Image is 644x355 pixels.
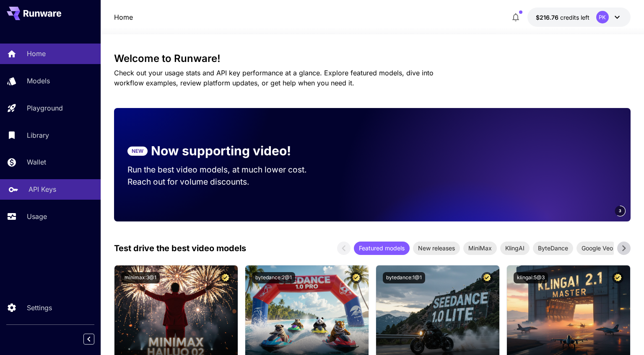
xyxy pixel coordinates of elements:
[151,141,291,160] p: Now supporting video!
[533,244,573,252] span: ByteDance
[114,242,246,255] p: Test drive the best video models
[127,164,323,176] p: Run the best video models, at much lower cost.
[29,184,56,194] p: API Keys
[514,272,548,283] button: klingai:5@3
[612,272,623,283] button: Certified Model – Vetted for best performance and includes a commercial license.
[90,332,101,347] div: Collapse sidebar
[114,53,630,64] h3: Welcome to Runware!
[27,103,63,113] p: Playground
[351,272,362,283] button: Certified Model – Vetted for best performance and includes a commercial license.
[83,334,94,345] button: Collapse sidebar
[500,244,530,252] span: KlingAI
[536,14,560,21] span: $216.76
[252,272,295,283] button: bytedance:2@1
[27,211,47,221] p: Usage
[481,272,493,283] button: Certified Model – Vetted for best performance and includes a commercial license.
[413,244,460,252] span: New releases
[560,14,589,21] span: credits left
[354,244,410,252] span: Featured models
[27,157,46,167] p: Wallet
[220,272,231,283] button: Certified Model – Vetted for best performance and includes a commercial license.
[463,244,497,252] span: MiniMax
[132,147,143,155] p: NEW
[576,242,618,255] div: Google Veo
[533,242,573,255] div: ByteDance
[527,8,631,27] button: $216.75939PK
[127,176,323,188] p: Reach out for volume discounts.
[596,11,609,23] div: PK
[114,12,133,22] nav: breadcrumb
[27,76,50,86] p: Models
[619,208,621,214] span: 3
[500,242,530,255] div: KlingAI
[413,242,460,255] div: New releases
[114,69,434,87] span: Check out your usage stats and API key performance at a glance. Explore featured models, dive int...
[121,272,160,283] button: minimax:3@1
[383,272,425,283] button: bytedance:1@1
[354,242,410,255] div: Featured models
[114,12,133,22] a: Home
[27,303,52,313] p: Settings
[463,242,497,255] div: MiniMax
[576,244,618,252] span: Google Veo
[536,13,589,22] div: $216.75939
[27,130,49,140] p: Library
[27,49,46,59] p: Home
